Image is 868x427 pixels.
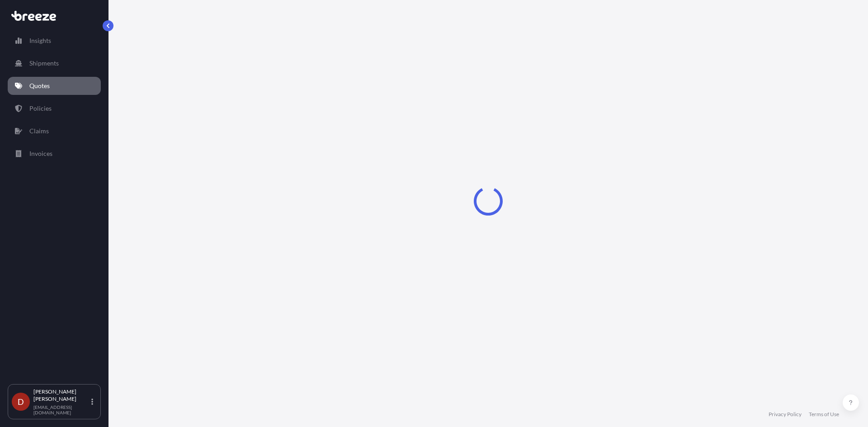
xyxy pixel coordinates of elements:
span: D [18,397,24,406]
p: [EMAIL_ADDRESS][DOMAIN_NAME] [33,404,90,415]
a: Invoices [8,145,101,163]
a: Claims [8,122,101,140]
p: Claims [29,127,49,136]
a: Policies [8,99,101,117]
p: Insights [29,36,51,45]
a: Shipments [8,54,101,72]
p: Invoices [29,149,52,158]
a: Privacy Policy [769,411,802,418]
a: Quotes [8,77,101,95]
p: Shipments [29,59,59,68]
p: Quotes [29,81,50,90]
p: [PERSON_NAME] [PERSON_NAME] [33,388,90,403]
a: Insights [8,32,101,50]
p: Policies [29,104,52,113]
a: Terms of Use [809,411,839,418]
